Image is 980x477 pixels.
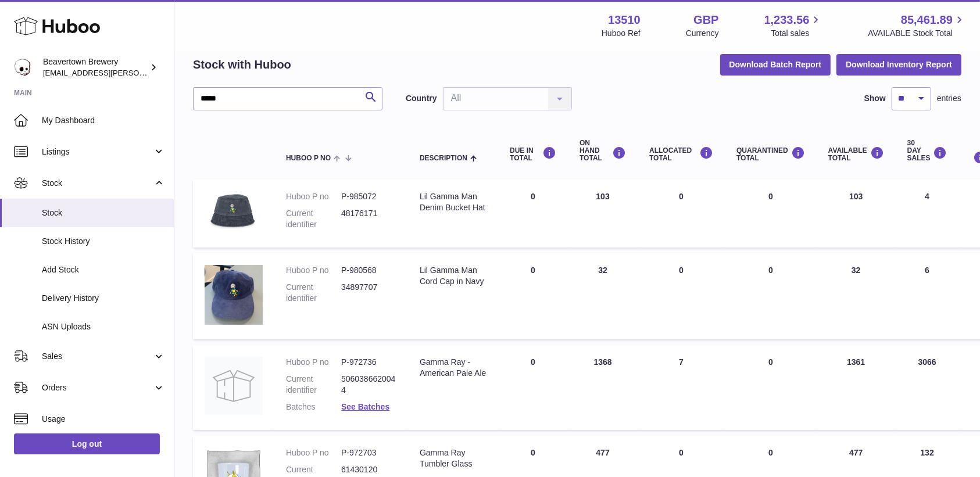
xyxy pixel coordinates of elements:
dd: P-972736 [341,357,396,368]
strong: GBP [693,12,718,28]
span: Stock History [42,236,165,247]
div: Lil Gamma Man Denim Bucket Hat [420,191,487,213]
div: Gamma Ray Tumbler Glass [420,447,487,469]
dd: P-972703 [341,447,396,458]
div: Lil Gamma Man Cord Cap in Navy [420,265,487,287]
button: Download Inventory Report [836,54,961,75]
img: product image [205,357,263,415]
div: ALLOCATED Total [649,146,713,162]
img: product image [205,265,263,325]
strong: 13510 [608,12,641,28]
span: Usage [42,414,165,425]
span: Total sales [771,28,822,39]
span: Add Stock [42,264,165,275]
label: Show [864,93,886,104]
h2: Stock with Huboo [193,57,291,73]
td: 7 [638,345,725,430]
span: AVAILABLE Stock Total [868,28,966,39]
span: 0 [768,192,773,201]
td: 0 [498,180,568,248]
td: 0 [638,180,725,248]
span: Delivery History [42,293,165,304]
span: Listings [42,146,153,157]
td: 1368 [568,345,638,430]
span: Stock [42,207,165,218]
span: 1,233.56 [764,12,810,28]
div: DUE IN TOTAL [510,146,556,162]
dd: 5060386620044 [341,374,396,396]
div: QUARANTINED Total [736,146,805,162]
span: Orders [42,382,153,393]
img: kit.lowe@beavertownbrewery.co.uk [14,59,31,76]
div: Huboo Ref [602,28,641,39]
img: product image [205,191,263,230]
td: 6 [896,253,959,339]
dt: Current identifier [286,208,341,230]
span: Description [420,155,467,162]
td: 0 [498,253,568,339]
div: 30 DAY SALES [907,139,947,163]
span: Stock [42,178,153,189]
div: Beavertown Brewery [43,56,148,78]
span: 0 [768,357,773,367]
dd: P-985072 [341,191,396,202]
div: AVAILABLE Total [828,146,884,162]
td: 1361 [817,345,896,430]
span: 0 [768,448,773,457]
dt: Current identifier [286,282,341,304]
td: 0 [638,253,725,339]
td: 3066 [896,345,959,430]
td: 32 [568,253,638,339]
dd: 48176171 [341,208,396,230]
dt: Huboo P no [286,357,341,368]
a: Log out [14,433,160,454]
div: Gamma Ray - American Pale Ale [420,357,487,379]
td: 0 [498,345,568,430]
td: 4 [896,180,959,248]
td: 103 [817,180,896,248]
dd: P-980568 [341,265,396,276]
td: 32 [817,253,896,339]
span: Huboo P no [286,155,331,162]
span: 0 [768,266,773,275]
dt: Batches [286,401,341,413]
span: ASN Uploads [42,321,165,332]
dt: Huboo P no [286,265,341,276]
a: 1,233.56 Total sales [764,12,823,39]
dt: Huboo P no [286,191,341,202]
a: 85,461.89 AVAILABLE Stock Total [868,12,966,39]
button: Download Batch Report [720,54,831,75]
span: entries [937,93,961,104]
dd: 34897707 [341,282,396,304]
dt: Current identifier [286,374,341,396]
div: ON HAND Total [580,139,626,163]
span: Sales [42,351,153,362]
a: See Batches [341,402,389,411]
label: Country [406,93,437,104]
span: [EMAIL_ADDRESS][PERSON_NAME][DOMAIN_NAME] [43,68,233,77]
span: 85,461.89 [901,12,953,28]
span: My Dashboard [42,115,165,126]
dt: Huboo P no [286,447,341,458]
td: 103 [568,180,638,248]
div: Currency [686,28,719,39]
